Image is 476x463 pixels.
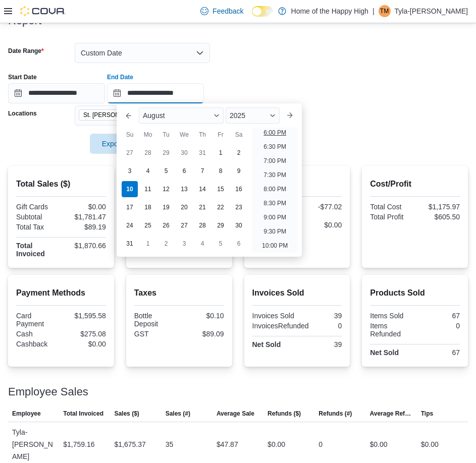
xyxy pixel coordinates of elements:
div: day-21 [194,199,210,215]
div: Bottle Deposit [134,312,177,328]
div: $1,595.58 [63,312,106,320]
div: day-31 [122,236,138,252]
div: day-3 [122,163,138,179]
div: day-23 [231,199,247,215]
div: $0.00 [370,438,388,450]
div: day-4 [140,163,156,179]
li: 7:00 PM [259,155,290,167]
div: Invoices Sold [252,312,295,320]
div: $47.87 [217,438,238,450]
div: $1,781.47 [63,213,106,221]
li: 8:30 PM [259,197,290,209]
strong: Net Sold [252,340,281,349]
div: Tu [158,127,174,143]
div: Mo [140,127,156,143]
button: Previous Month [121,107,137,124]
div: day-5 [158,163,174,179]
div: $0.10 [181,312,224,320]
input: Press the down key to open a popover containing a calendar. [8,83,105,103]
label: Date Range [8,47,44,55]
li: 9:00 PM [259,211,290,223]
div: day-16 [231,181,247,197]
div: day-13 [176,181,192,197]
strong: Net Sold [370,349,399,357]
div: Tyla-Moon Simpson [379,5,391,17]
li: 9:30 PM [259,225,290,238]
div: day-7 [194,163,210,179]
h2: Taxes [134,287,224,299]
h2: Total Sales ($) [16,178,106,190]
div: $1,870.66 [63,242,106,250]
span: Refunds ($) [268,410,301,418]
div: day-4 [194,236,210,252]
li: 6:00 PM [259,127,290,139]
div: day-31 [194,145,210,161]
div: Card Payment [16,312,59,328]
span: Total Invoiced [63,410,103,418]
div: day-25 [140,217,156,234]
span: Employee [12,410,41,418]
div: day-19 [158,199,174,215]
div: Total Profit [370,213,413,221]
span: Export [96,134,140,154]
span: St. [PERSON_NAME] - Shoppes @ [PERSON_NAME] - Fire & Flower [83,110,162,120]
span: Dark Mode [252,17,252,17]
div: $89.09 [181,330,224,338]
input: Dark Mode [252,6,273,17]
div: $89.19 [63,223,106,231]
span: Average Sale [217,410,254,418]
div: $0.00 [299,221,342,229]
p: Tyla-[PERSON_NAME] [395,5,468,17]
div: 39 [299,312,342,320]
div: day-29 [158,145,174,161]
h2: Cost/Profit [370,178,460,190]
div: day-1 [213,145,229,161]
button: Custom Date [75,43,210,63]
div: Sa [231,127,247,143]
div: 67 [417,349,460,357]
div: day-2 [158,236,174,252]
div: day-2 [231,145,247,161]
div: $0.00 [63,340,106,348]
div: day-28 [194,217,210,234]
div: day-10 [122,181,138,197]
span: Sales (#) [166,410,190,418]
div: day-9 [231,163,247,179]
li: 10:00 PM [258,240,292,252]
li: 7:30 PM [259,169,290,181]
span: St. Albert - Shoppes @ Giroux - Fire & Flower [79,109,175,121]
span: August [143,111,165,120]
div: Cashback [16,340,59,348]
span: TM [380,5,389,17]
div: day-24 [122,217,138,234]
span: Refunds (#) [319,410,352,418]
div: day-29 [213,217,229,234]
div: $1,175.97 [417,203,460,211]
div: day-17 [122,199,138,215]
div: $605.50 [417,213,460,221]
div: $0.00 [421,438,439,450]
h2: Invoices Sold [252,287,342,299]
div: $0.00 [268,438,285,450]
h3: Employee Sales [8,386,88,398]
div: Su [122,127,138,143]
div: 39 [299,340,342,349]
div: day-22 [213,199,229,215]
div: Gift Cards [16,203,59,211]
input: Press the down key to enter a popover containing a calendar. Press the escape key to close the po... [107,83,204,103]
div: day-6 [176,163,192,179]
a: Feedback [196,1,247,21]
div: Button. Open the month selector. August is currently selected. [139,107,224,124]
span: Sales ($) [114,410,139,418]
div: day-3 [176,236,192,252]
button: Export [90,134,146,154]
h2: Products Sold [370,287,460,299]
div: Th [194,127,210,143]
div: day-1 [140,236,156,252]
div: GST [134,330,177,338]
div: day-30 [231,217,247,234]
div: day-20 [176,199,192,215]
div: 0 [313,322,342,330]
div: day-26 [158,217,174,234]
div: day-6 [231,236,247,252]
